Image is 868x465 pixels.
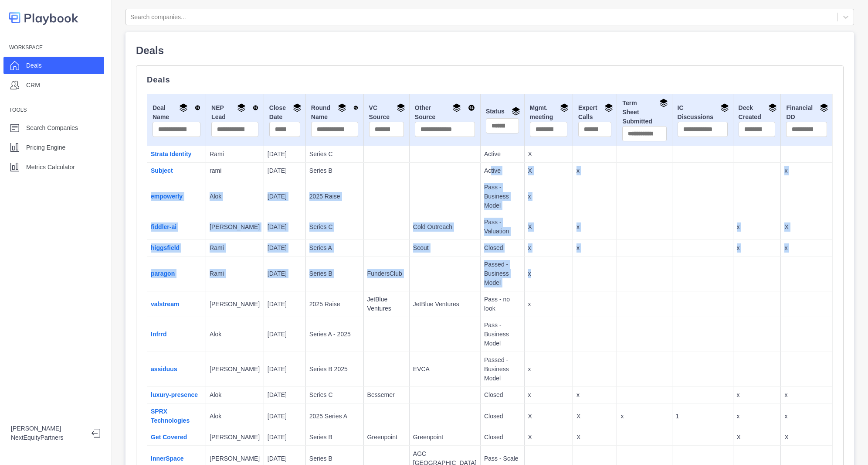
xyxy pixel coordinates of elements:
p: Pass - Business Model [484,321,521,348]
p: Deals [147,76,833,83]
p: X [784,222,829,232]
p: Greenpoint [413,433,477,442]
p: Alok [210,390,260,400]
p: [DATE] [268,243,302,253]
div: NEP Lead [211,103,258,122]
p: Passed - Business Model [484,260,521,287]
img: Sort [468,103,475,112]
a: Infrrd [151,331,167,338]
p: X [784,433,829,442]
p: CRM [26,81,40,90]
div: Deal Name [153,103,200,122]
p: Alok [210,192,260,201]
p: Series A - 2025 [309,330,360,339]
p: [DATE] [268,192,302,201]
p: [PERSON_NAME] [210,365,260,374]
a: Get Covered [151,434,187,441]
p: Series A [309,243,360,253]
img: Group By [293,103,302,112]
p: [PERSON_NAME] [210,222,260,232]
p: X [576,412,613,421]
p: X [737,433,777,442]
img: Group By [452,103,461,112]
img: Sort [195,103,200,112]
p: Deals [136,43,844,58]
p: x [737,412,777,421]
p: X [528,433,569,442]
a: higgsfield [151,244,180,251]
p: X [528,222,569,232]
p: [DATE] [268,269,302,278]
p: x [737,243,777,253]
img: Sort [353,103,358,112]
a: SPRX Technologies [151,408,190,424]
img: Group By [179,103,188,112]
a: InnerSpace [151,455,183,462]
img: Sort [253,103,258,112]
p: Series B [309,166,360,175]
p: X [528,166,569,175]
p: Closed [484,433,521,442]
p: Alok [210,330,260,339]
p: [PERSON_NAME] [210,454,260,463]
p: Search Companies [26,123,78,133]
p: x [576,222,613,232]
a: empowerly [151,193,183,200]
p: Series B [309,454,360,463]
p: [PERSON_NAME] [11,424,85,433]
p: [DATE] [268,454,302,463]
p: x [528,243,569,253]
p: NextEquityPartners [11,433,85,442]
p: x [784,412,829,421]
p: [DATE] [268,222,302,232]
p: Active [484,150,521,159]
p: Pass - Scale [484,454,521,463]
p: Greenpoint [367,433,406,442]
p: Pricing Engine [26,143,65,152]
p: Closed [484,390,521,400]
p: [DATE] [268,300,302,309]
p: Bessemer [367,390,406,400]
div: Other Source [415,103,475,122]
a: Subject [151,167,173,174]
div: IC Discussions [678,103,728,122]
p: x [576,166,613,175]
p: Alok [210,412,260,421]
p: x [528,300,569,309]
div: Mgmt. meeting [530,103,567,122]
p: Closed [484,243,521,253]
p: 2025 Series A [309,412,360,421]
p: Passed - Business Model [484,356,521,383]
p: x [528,192,569,201]
a: paragon [151,270,175,277]
p: Metrics Calculator [26,163,75,172]
p: X [528,412,569,421]
p: Pass - no look [484,295,521,313]
p: [DATE] [268,390,302,400]
p: [DATE] [268,150,302,159]
p: [DATE] [268,330,302,339]
div: Expert Calls [578,103,611,122]
a: Strata Identity [151,150,191,157]
p: x [528,269,569,278]
img: Group By [720,103,729,112]
p: Rami [210,150,260,159]
p: x [528,390,569,400]
p: [PERSON_NAME] [210,300,260,309]
div: Financial DD [786,103,827,122]
p: [DATE] [268,166,302,175]
p: x [576,390,613,400]
img: Group By [820,103,828,112]
p: Series B 2025 [309,365,360,374]
p: EVCA [413,365,477,374]
p: Scout [413,243,477,253]
p: Rami [210,269,260,278]
p: Deals [26,61,42,70]
p: JetBlue Ventures [367,295,406,313]
img: Group By [338,103,346,112]
p: [DATE] [268,433,302,442]
p: x [620,412,668,421]
a: luxury-presence [151,391,198,398]
p: x [737,222,777,232]
img: Group By [659,99,668,107]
